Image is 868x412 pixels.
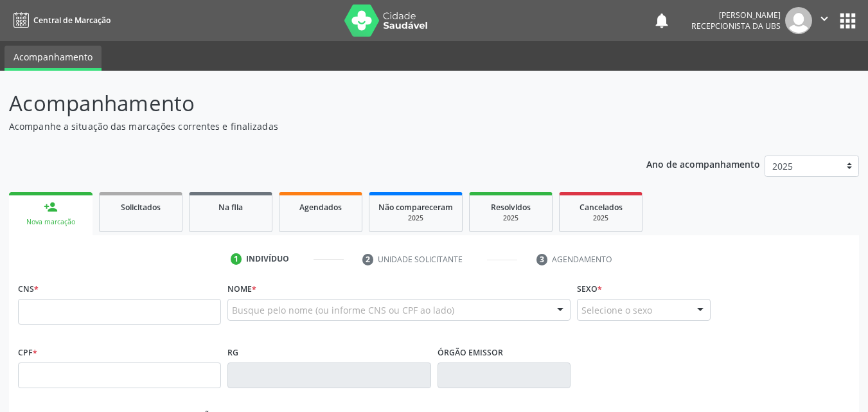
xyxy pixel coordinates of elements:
[785,7,812,34] img: img
[479,213,543,223] div: 2025
[18,217,84,227] div: Nova marcação
[569,213,633,223] div: 2025
[227,343,238,363] label: RG
[378,213,453,223] div: 2025
[9,120,604,133] p: Acompanhe a situação das marcações correntes e finalizadas
[491,202,531,213] span: Resolvidos
[438,343,503,363] label: Órgão emissor
[9,10,111,31] a: Central de Marcação
[18,279,39,299] label: CNS
[299,202,342,213] span: Agendados
[218,202,243,213] span: Na fila
[653,12,671,30] button: notifications
[227,279,256,299] label: Nome
[232,303,454,317] span: Busque pelo nome (ou informe CNS ou CPF ao lado)
[121,202,161,213] span: Solicitados
[378,202,453,213] span: Não compareceram
[691,10,781,21] div: [PERSON_NAME]
[33,15,111,26] span: Central de Marcação
[812,7,837,34] button: 
[580,202,623,213] span: Cancelados
[18,343,37,363] label: CPF
[646,156,760,172] p: Ano de acompanhamento
[691,21,781,31] span: Recepcionista da UBS
[817,12,831,26] i: 
[44,200,58,214] div: person_add
[4,46,102,71] a: Acompanhamento
[581,303,652,317] span: Selecione o sexo
[577,279,602,299] label: Sexo
[231,253,242,265] div: 1
[9,87,604,120] p: Acompanhamento
[246,253,289,265] div: Indivíduo
[837,10,859,32] button: apps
